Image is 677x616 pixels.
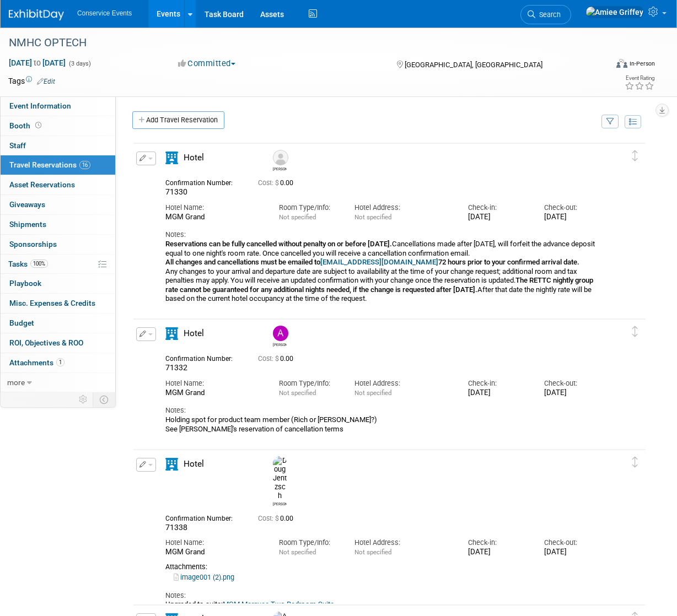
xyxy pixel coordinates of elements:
a: Shipments [1,215,115,234]
img: Amanda Terrano [273,326,288,341]
span: Shipments [9,220,46,229]
span: 71330 [165,187,187,196]
span: Asset Reservations [9,180,75,189]
div: Hotel Name: [165,379,262,388]
div: [DATE] [468,213,527,222]
div: Check-in: [468,203,527,213]
span: Tasks [8,260,48,268]
td: Tags [8,75,55,87]
i: Filter by Traveler [606,118,614,126]
span: 0.00 [258,179,298,187]
span: Giveaways [9,200,45,209]
a: Sponsorships [1,235,115,254]
span: 16 [79,161,90,169]
div: Check-out: [544,203,603,213]
span: more [7,378,25,387]
div: [DATE] [468,388,527,398]
div: Confirmation Number: [165,176,241,187]
div: MGM Grand [165,548,262,557]
div: Hotel Name: [165,203,262,213]
span: Budget [9,318,34,327]
img: Doug Jentzsch [273,456,287,500]
a: image001 (2).png [174,573,234,581]
span: 71338 [165,523,187,532]
span: (3 days) [68,60,91,67]
span: ROI, Objectives & ROO [9,338,83,347]
span: Travel Reservations [9,160,90,169]
div: In-Person [629,60,655,68]
a: Event Information [1,96,115,116]
div: [DATE] [544,213,603,222]
div: Check-out: [544,538,603,548]
div: Notes: [165,230,603,240]
img: ExhibitDay [9,9,64,20]
div: Confirmation Number: [165,511,241,523]
span: to [32,58,42,67]
div: Room Type/Info: [279,203,338,213]
td: Personalize Event Tab Strip [74,392,93,407]
div: Hotel Address: [354,538,452,548]
div: Notes: [165,406,603,415]
div: Check-in: [468,538,527,548]
span: Booth not reserved yet [33,121,44,129]
i: Hotel [165,458,178,471]
div: Doug Jentzsch [270,456,289,507]
span: Not specified [354,389,391,397]
span: 71332 [165,363,187,372]
div: Event Rating [625,75,654,81]
i: Hotel [165,327,178,340]
div: NMHC OPTECH [5,33,600,53]
a: ROI, Objectives & ROO [1,333,115,353]
div: Amanda Terrano [270,326,289,347]
b: All changes and cancellations must be emailed to 72 hours prior to your confirmed arrival date. [165,258,579,266]
span: Search [535,10,561,19]
span: Not specified [279,213,316,221]
a: Add Travel Reservation [132,111,224,129]
span: Misc. Expenses & Credits [9,299,95,307]
a: Booth [1,116,115,136]
div: Jerry Davis [270,150,289,171]
a: Asset Reservations [1,175,115,194]
b: The RETTC nightly group rate cannot be guaranteed for any additional nights needed, if the change... [165,276,593,293]
div: [DATE] [544,388,603,398]
div: Hotel Address: [354,379,452,388]
img: Amiee Griffey [585,6,644,18]
a: Attachments1 [1,353,115,372]
span: Hotel [184,328,204,338]
div: Room Type/Info: [279,379,338,388]
img: Format-Inperson.png [616,59,627,68]
a: Budget [1,314,115,333]
span: Conservice Events [77,9,132,17]
span: 100% [30,260,48,268]
div: Confirmation Number: [165,352,241,363]
a: Tasks100% [1,255,115,274]
div: Jerry Davis [273,165,287,171]
a: Edit [37,78,55,85]
a: Travel Reservations16 [1,155,115,175]
span: Hotel [184,459,204,469]
i: Click and drag to move item [632,457,638,468]
div: Notes: [165,591,603,601]
img: Jerry Davis [273,150,288,165]
a: [EMAIL_ADDRESS][DOMAIN_NAME] [320,258,438,266]
div: [DATE] [468,548,527,557]
div: Attachments: [165,563,603,571]
span: [DATE] [DATE] [8,58,66,68]
span: [GEOGRAPHIC_DATA], [GEOGRAPHIC_DATA] [405,61,542,69]
div: Doug Jentzsch [273,500,287,506]
span: Hotel [184,153,204,163]
div: [DATE] [544,548,603,557]
span: Sponsorships [9,240,57,248]
div: MGM Grand [165,213,262,222]
span: Cost: $ [258,515,280,522]
span: 0.00 [258,355,298,363]
a: Giveaways [1,195,115,214]
div: Hotel Name: [165,538,262,548]
i: Click and drag to move item [632,150,638,161]
span: Not specified [279,389,316,397]
span: 1 [56,358,65,366]
a: Staff [1,136,115,155]
div: Event Format [561,57,655,74]
a: MGM Marquee Two Bedroom Suite [223,600,334,608]
span: Staff [9,141,26,150]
